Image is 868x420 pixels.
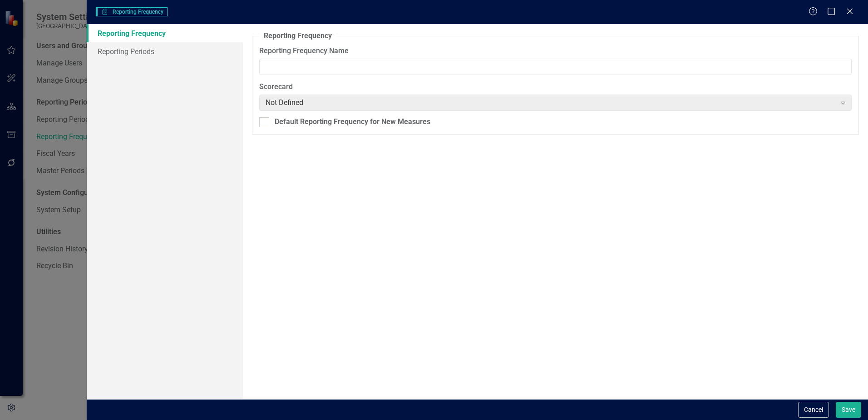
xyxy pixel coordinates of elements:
a: Reporting Periods [87,42,243,60]
label: Reporting Frequency Name [259,46,852,56]
a: Reporting Frequency [87,24,243,42]
span: Reporting Frequency [96,7,167,16]
label: Scorecard [259,82,852,92]
button: Cancel [798,402,829,418]
div: Default Reporting Frequency for New Measures [275,117,430,127]
button: Save [836,402,861,418]
div: Not Defined [266,98,835,108]
legend: Reporting Frequency [259,31,336,41]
